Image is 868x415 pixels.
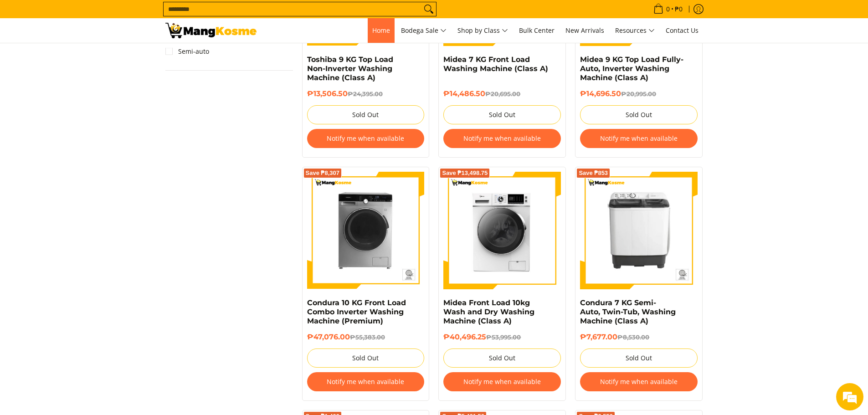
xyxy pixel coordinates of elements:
button: Sold Out [307,348,425,368]
a: New Arrivals [561,18,609,43]
button: Notify me when available [580,129,698,148]
button: Sold Out [307,105,425,124]
del: ₱20,995.00 [621,90,656,97]
span: New Arrivals [565,26,604,35]
span: • [651,4,685,14]
span: Bodega Sale [401,25,447,36]
h6: ₱47,076.00 [307,333,425,342]
del: ₱8,530.00 [617,333,649,341]
a: Bodega Sale [396,18,451,43]
button: Sold Out [580,105,698,124]
a: Resources [611,18,659,43]
a: Midea 9 KG Top Load Fully-Auto, Inverter Washing Machine (Class A) [580,55,683,82]
a: Condura 7 KG Semi-Auto, Twin-Tub, Washing Machine (Class A) [580,298,676,325]
img: condura-semi-automatic-7-kilos-twin-tub-washing-machine-front-view-mang-kosme [580,172,698,289]
button: Notify me when available [580,372,698,391]
span: Save ₱13,498.75 [442,170,488,176]
del: ₱53,995.00 [486,333,521,341]
img: Midea Front Load 10kg Wash and Dry Washing Machine (Class A) [443,172,561,289]
h6: ₱14,486.50 [443,89,561,98]
del: ₱55,383.00 [350,333,385,341]
h6: ₱7,677.00 [580,333,698,342]
nav: Main Menu [266,18,703,43]
h6: ₱13,506.50 [307,89,425,98]
span: Contact Us [666,26,699,35]
img: Condura 10 KG Front Load Combo Inverter Washing Machine (Premium) [307,172,425,289]
span: Save ₱8,307 [306,170,340,176]
span: Home [372,26,390,35]
button: Sold Out [443,105,561,124]
span: Shop by Class [457,25,508,36]
div: Chat with us now [47,51,153,63]
img: Washing Machines l Mang Kosme: Home Appliances Warehouse Sale Partner [165,23,257,38]
a: Condura 10 KG Front Load Combo Inverter Washing Machine (Premium) [307,298,406,325]
a: Semi-auto [165,44,209,59]
span: 0 [665,6,671,12]
span: Resources [615,25,655,36]
span: Save ₱853 [579,170,608,176]
del: ₱24,395.00 [348,90,383,97]
a: Shop by Class [453,18,513,43]
button: Notify me when available [307,129,425,148]
span: Bulk Center [519,26,555,35]
h6: ₱14,696.50 [580,89,698,98]
a: Midea 7 KG Front Load Washing Machine (Class A) [443,55,548,73]
a: Bulk Center [514,18,559,43]
button: Notify me when available [443,129,561,148]
a: Home [368,18,395,43]
span: ₱0 [673,6,684,12]
button: Search [421,2,436,16]
del: ₱20,695.00 [485,90,520,97]
a: Midea Front Load 10kg Wash and Dry Washing Machine (Class A) [443,298,534,325]
h6: ₱40,496.25 [443,333,561,342]
textarea: Type your message and hit 'Enter' [5,249,174,281]
button: Sold Out [580,348,698,368]
div: Minimize live chat window [149,5,171,26]
button: Notify me when available [307,372,425,391]
a: Contact Us [661,18,703,43]
a: Toshiba 9 KG Top Load Non-Inverter Washing Machine (Class A) [307,55,393,82]
button: Sold Out [443,348,561,368]
button: Notify me when available [443,372,561,391]
span: We're online! [53,115,126,207]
